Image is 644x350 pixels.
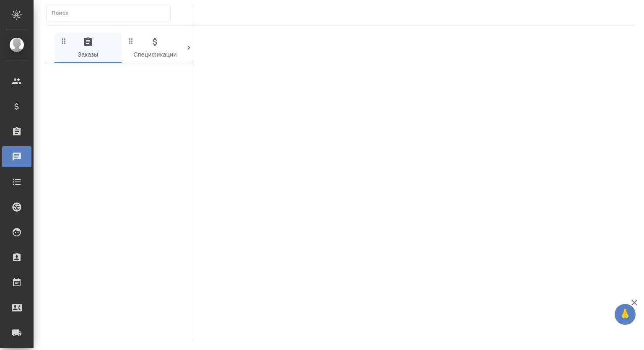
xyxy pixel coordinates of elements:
[127,37,184,60] span: Спецификации
[60,37,68,45] svg: Зажми и перетащи, чтобы поменять порядок вкладок
[615,304,636,325] button: 🙏
[52,7,170,19] input: Поиск
[60,37,117,60] span: Заказы
[618,306,632,323] span: 🙏
[127,37,135,45] svg: Зажми и перетащи, чтобы поменять порядок вкладок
